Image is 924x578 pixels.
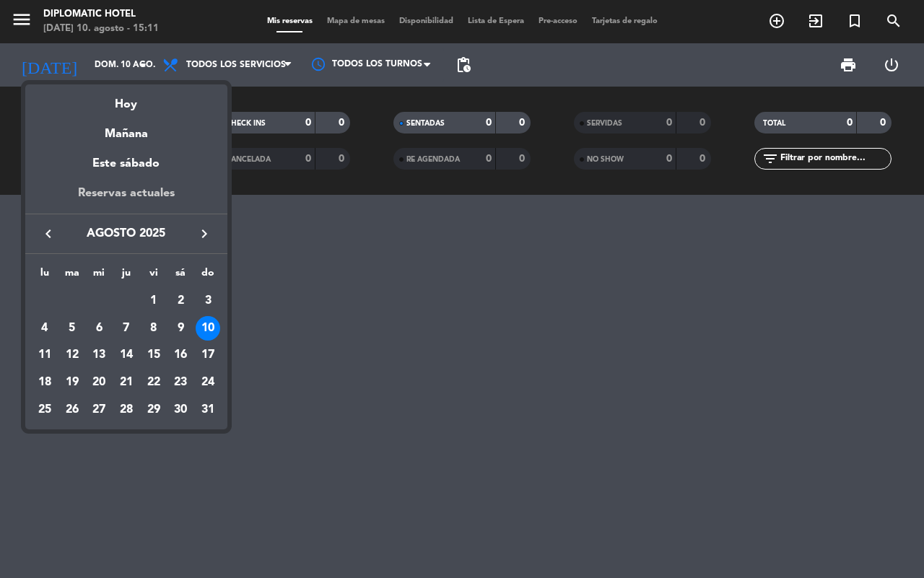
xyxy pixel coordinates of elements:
[141,343,166,368] div: 15
[31,265,58,287] th: lunes
[196,370,220,395] div: 24
[60,343,84,368] div: 12
[196,289,220,313] div: 3
[31,369,58,396] td: 18 de agosto de 2025
[85,369,113,396] td: 20 de agosto de 2025
[58,369,86,396] td: 19 de agosto de 2025
[58,396,86,424] td: 26 de agosto de 2025
[140,265,167,287] th: viernes
[196,316,220,341] div: 10
[114,370,139,395] div: 21
[167,342,195,369] td: 16 de agosto de 2025
[58,342,86,369] td: 12 de agosto de 2025
[141,370,166,395] div: 22
[31,315,58,342] td: 4 de agosto de 2025
[194,369,222,396] td: 24 de agosto de 2025
[40,225,57,242] i: keyboard_arrow_left
[113,396,140,424] td: 28 de agosto de 2025
[60,398,84,422] div: 26
[25,114,227,144] div: Mañana
[113,315,140,342] td: 7 de agosto de 2025
[113,369,140,396] td: 21 de agosto de 2025
[141,398,166,422] div: 29
[114,316,139,341] div: 7
[168,343,193,368] div: 16
[140,287,167,315] td: 1 de agosto de 2025
[61,224,191,243] span: agosto 2025
[140,369,167,396] td: 22 de agosto de 2025
[32,316,57,341] div: 4
[194,315,222,342] td: 10 de agosto de 2025
[58,265,86,287] th: martes
[196,343,220,368] div: 17
[32,370,57,395] div: 18
[31,396,58,424] td: 25 de agosto de 2025
[114,343,139,368] div: 14
[114,398,139,422] div: 28
[168,316,193,341] div: 9
[25,184,227,214] div: Reservas actuales
[87,343,111,368] div: 13
[85,265,113,287] th: miércoles
[85,315,113,342] td: 6 de agosto de 2025
[141,289,166,313] div: 1
[168,370,193,395] div: 23
[58,315,86,342] td: 5 de agosto de 2025
[167,396,195,424] td: 30 de agosto de 2025
[85,396,113,424] td: 27 de agosto de 2025
[32,343,57,368] div: 11
[25,144,227,184] div: Este sábado
[60,316,84,341] div: 5
[196,225,213,242] i: keyboard_arrow_right
[194,396,222,424] td: 31 de agosto de 2025
[167,369,195,396] td: 23 de agosto de 2025
[167,287,195,315] td: 2 de agosto de 2025
[140,315,167,342] td: 8 de agosto de 2025
[167,315,195,342] td: 9 de agosto de 2025
[113,342,140,369] td: 14 de agosto de 2025
[31,342,58,369] td: 11 de agosto de 2025
[35,224,61,243] button: keyboard_arrow_left
[140,396,167,424] td: 29 de agosto de 2025
[31,287,140,315] td: AGO.
[32,398,57,422] div: 25
[60,370,84,395] div: 19
[196,398,220,422] div: 31
[194,342,222,369] td: 17 de agosto de 2025
[168,398,193,422] div: 30
[168,289,193,313] div: 2
[87,316,111,341] div: 6
[141,316,166,341] div: 8
[87,370,111,395] div: 20
[87,398,111,422] div: 27
[167,265,195,287] th: sábado
[113,265,140,287] th: jueves
[140,342,167,369] td: 15 de agosto de 2025
[85,342,113,369] td: 13 de agosto de 2025
[194,265,222,287] th: domingo
[25,84,227,114] div: Hoy
[191,224,217,243] button: keyboard_arrow_right
[194,287,222,315] td: 3 de agosto de 2025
